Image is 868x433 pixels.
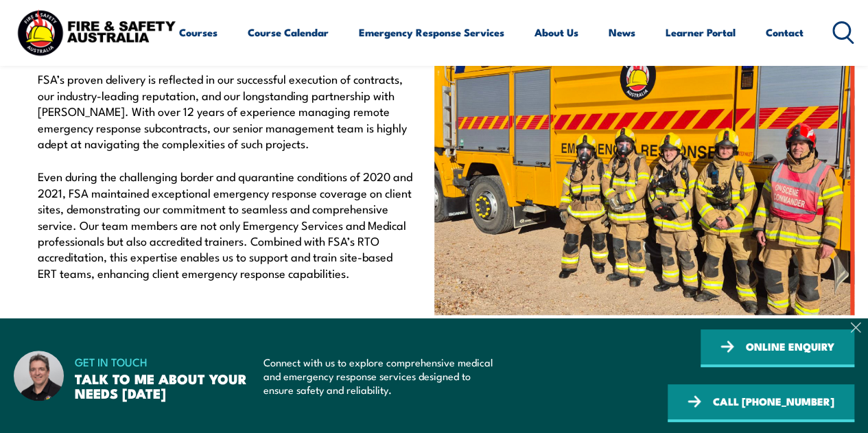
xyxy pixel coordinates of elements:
[75,371,253,400] h3: TALK TO ME ABOUT YOUR NEEDS [DATE]
[766,16,804,49] a: Contact
[14,351,64,401] img: Dave – Fire and Safety Australia
[38,168,414,281] p: Even during the challenging border and quarantine conditions of 2020 and 2021, FSA maintained exc...
[75,352,253,371] span: GET IN TOUCH
[609,16,635,49] a: News
[263,355,499,397] p: Connect with us to explore comprehensive medical and emergency response services designed to ensu...
[535,16,578,49] a: About Us
[359,16,504,49] a: Emergency Response Services
[179,16,218,49] a: Courses
[701,329,854,367] a: ONLINE ENQUIRY
[666,16,736,49] a: Learner Portal
[668,384,854,422] a: CALL [PHONE_NUMBER]
[38,71,414,151] p: FSA’s proven delivery is reflected in our successful execution of contracts, our industry-leading...
[248,16,329,49] a: Course Calendar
